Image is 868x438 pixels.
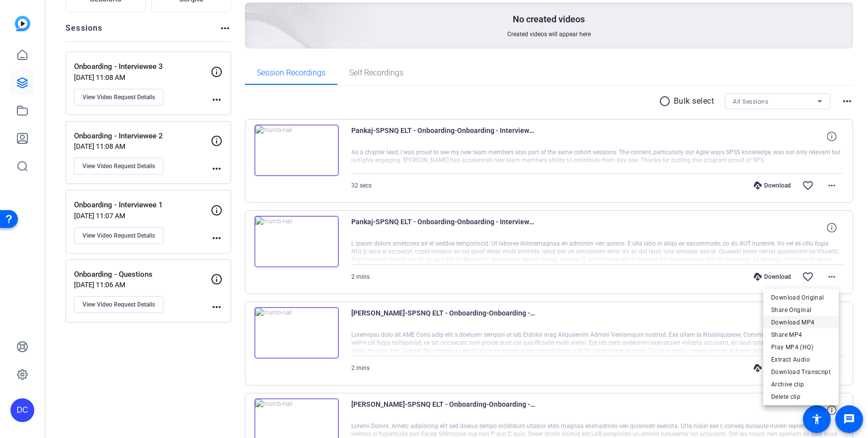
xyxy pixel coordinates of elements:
[771,304,831,316] span: Share Original
[771,329,831,341] span: Share MP4
[771,316,831,328] span: Download MP4
[771,354,831,366] span: Extract Audio
[771,378,831,390] span: Archive clip
[771,292,831,304] span: Download Original
[771,391,831,403] span: Delete clip
[771,366,831,378] span: Download Transcript
[771,341,831,353] span: Play MP4 (HQ)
